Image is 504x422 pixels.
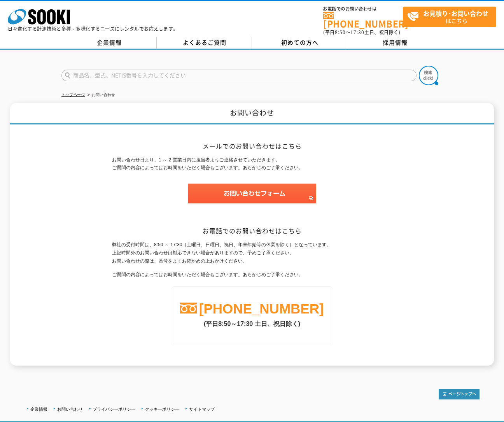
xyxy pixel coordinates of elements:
a: お問い合わせフォーム [188,196,316,202]
a: 初めての方へ [252,37,347,49]
p: 弊社の受付時間は、8:50 ～ 17:30（土曜日、日曜日、祝日、年末年始等の休業を除く）となっています。 上記時間外のお問い合わせは対応できない場合がありますので、予めご了承ください。 お問い... [112,241,392,265]
a: トップページ [61,93,85,97]
a: プライバシーポリシー [93,407,135,411]
a: 企業情報 [30,407,47,411]
p: (平日8:50～17:30 土日、祝日除く) [174,316,330,328]
h2: メールでのお問い合わせはこちら [112,142,392,150]
a: よくあるご質問 [157,37,252,49]
span: (平日 ～ 土日、祝日除く) [323,29,400,36]
a: 企業情報 [61,37,157,49]
p: お問い合わせ日より、1 ～ 2 営業日内に担当者よりご連絡させていただきます。 ご質問の内容によってはお時間をいただく場合もございます。あらかじめご了承ください。 [112,156,392,172]
h1: お問い合わせ [10,103,494,124]
span: 初めての方へ [281,38,318,47]
a: お見積り･お問い合わせはこちら [403,7,496,27]
li: お問い合わせ [86,91,115,99]
img: お問い合わせフォーム [188,184,316,203]
span: 8:50 [335,29,346,36]
a: お問い合わせ [57,407,83,411]
a: 採用情報 [347,37,443,49]
h2: お電話でのお問い合わせはこちら [112,227,392,235]
a: サイトマップ [189,407,215,411]
img: btn_search.png [419,66,438,85]
p: ご質問の内容によってはお時間をいただく場合もございます。あらかじめご了承ください。 [112,271,392,279]
strong: お見積り･お問い合わせ [423,9,488,18]
span: はこちら [407,7,496,26]
a: クッキーポリシー [145,407,179,411]
p: 日々進化する計測技術と多種・多様化するニーズにレンタルでお応えします。 [8,26,178,31]
a: [PHONE_NUMBER] [323,12,403,28]
span: 17:30 [350,29,364,36]
a: [PHONE_NUMBER] [199,301,324,316]
input: 商品名、型式、NETIS番号を入力してください [61,70,416,81]
img: トップページへ [439,389,479,399]
span: お電話でのお問い合わせは [323,7,403,11]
